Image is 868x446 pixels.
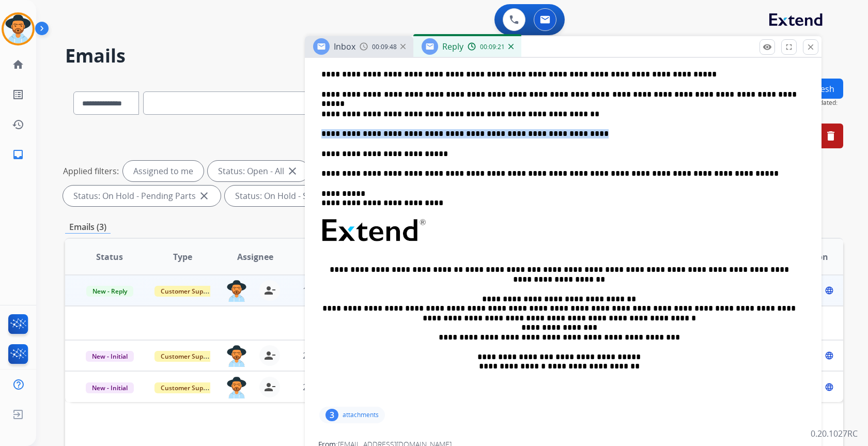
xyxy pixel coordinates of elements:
mat-icon: inbox [12,148,24,161]
p: Applied filters: [63,165,119,177]
mat-icon: close [806,42,815,52]
span: Reply [442,41,463,52]
span: New - Initial [86,382,134,393]
span: Customer Support [154,351,222,362]
span: New - Initial [86,351,134,362]
img: agent-avatar [226,280,247,302]
div: Status: On Hold - Servicers [225,186,363,206]
span: Customer Support [154,286,222,297]
div: 3 [326,409,338,421]
span: 20 hours ago [303,381,354,393]
mat-icon: home [12,58,24,71]
mat-icon: language [825,286,834,295]
img: avatar [4,14,33,43]
div: Assigned to me [123,161,204,181]
mat-icon: close [198,190,210,202]
span: 00:09:48 [372,43,397,51]
mat-icon: language [825,382,834,392]
mat-icon: remove_red_eye [763,42,772,52]
span: Type [173,251,192,263]
mat-icon: close [286,165,299,177]
mat-icon: list_alt [12,88,24,101]
span: Assignee [237,251,273,263]
span: 20 hours ago [303,350,354,361]
img: agent-avatar [226,345,247,367]
mat-icon: fullscreen [784,42,794,52]
span: 00:09:21 [480,43,505,51]
div: Status: On Hold - Pending Parts [63,186,221,206]
mat-icon: person_remove [263,284,276,297]
mat-icon: delete [825,130,837,142]
span: Inbox [334,41,355,52]
p: attachments [343,411,379,419]
mat-icon: language [825,351,834,360]
p: Emails (3) [65,221,111,234]
mat-icon: person_remove [263,349,276,362]
h2: Emails [65,45,843,66]
mat-icon: history [12,118,24,131]
span: 19 hours ago [303,285,354,296]
span: Customer Support [154,382,222,393]
span: Status [96,251,123,263]
span: New - Reply [86,286,133,297]
img: agent-avatar [226,377,247,398]
div: Status: Open - All [208,161,309,181]
mat-icon: person_remove [263,381,276,393]
p: 0.20.1027RC [811,427,858,440]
